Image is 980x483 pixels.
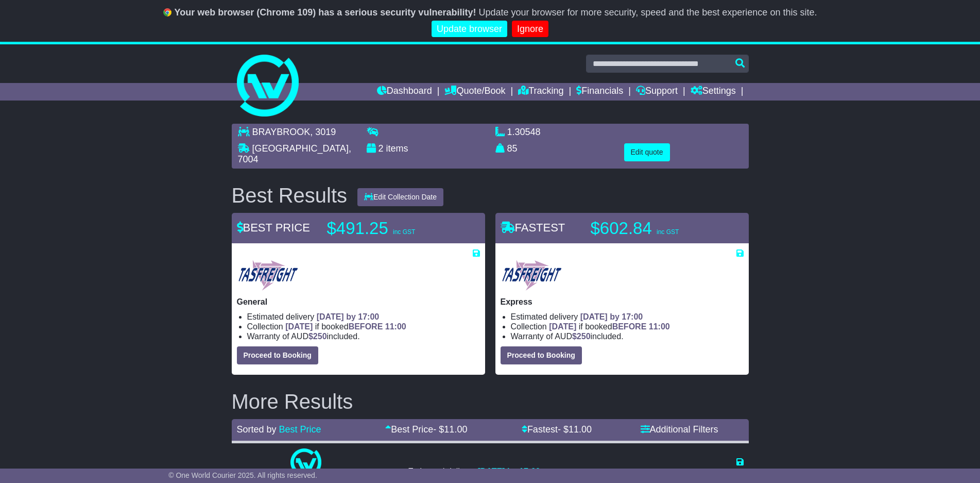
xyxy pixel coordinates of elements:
[591,218,719,239] p: $602.84
[377,83,432,101] a: Dashboard
[232,390,749,413] h2: More Results
[247,312,480,322] li: Estimated delivery
[512,21,548,38] a: Ignore
[511,312,744,322] li: Estimated delivery
[691,83,736,101] a: Settings
[518,83,563,101] a: Tracking
[522,424,592,435] a: Fastest- $11.00
[385,322,406,331] span: 11:00
[379,143,384,154] span: 2
[408,467,540,476] li: Estimated delivery
[649,322,670,331] span: 11:00
[227,184,353,207] div: Best Results
[501,259,563,292] img: Tasfreight: Express
[577,332,591,341] span: 250
[247,331,480,341] li: Warranty of AUD included.
[290,448,321,479] img: One World Courier: Same Day Nationwide(quotes take 0.5-1 hour)
[444,83,505,101] a: Quote/Book
[507,143,518,154] span: 85
[237,346,318,364] button: Proceed to Booking
[385,424,467,435] a: Best Price- $11.00
[279,424,321,435] a: Best Price
[393,228,415,236] span: inc GST
[313,332,327,341] span: 250
[168,471,317,479] span: © One World Courier 2025. All rights reserved.
[549,322,576,331] span: [DATE]
[569,424,592,435] span: 11.00
[175,7,476,18] b: Your web browser (Chrome 109) has a serious security vulnerability!
[386,143,408,154] span: items
[572,332,591,341] span: $
[636,83,678,101] a: Support
[357,188,443,206] button: Edit Collection Date
[507,127,541,137] span: 1.30548
[327,218,456,239] p: $491.25
[477,467,540,476] span: [DATE] by 17:00
[433,424,467,435] span: - $
[237,424,277,435] span: Sorted by
[558,424,592,435] span: - $
[238,143,351,165] span: , 7004
[511,331,744,341] li: Warranty of AUD included.
[612,322,647,331] span: BEFORE
[501,221,565,234] span: FASTEST
[501,346,582,364] button: Proceed to Booking
[580,312,643,321] span: [DATE] by 17:00
[237,297,480,307] p: General
[624,143,670,161] button: Edit quote
[657,228,679,236] span: inc GST
[317,312,380,321] span: [DATE] by 17:00
[252,127,311,137] span: BRAYBROOK
[501,297,744,307] p: Express
[308,332,327,341] span: $
[247,322,480,331] li: Collection
[641,424,718,435] a: Additional Filters
[310,127,336,137] span: , 3019
[511,322,744,331] li: Collection
[252,143,349,154] span: [GEOGRAPHIC_DATA]
[576,83,623,101] a: Financials
[237,221,310,234] span: BEST PRICE
[285,322,406,331] span: if booked
[237,259,299,292] img: Tasfreight: General
[432,21,507,38] a: Update browser
[285,322,313,331] span: [DATE]
[444,424,467,435] span: 11.00
[349,322,383,331] span: BEFORE
[549,322,669,331] span: if booked
[478,7,817,18] span: Update your browser for more security, speed and the best experience on this site.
